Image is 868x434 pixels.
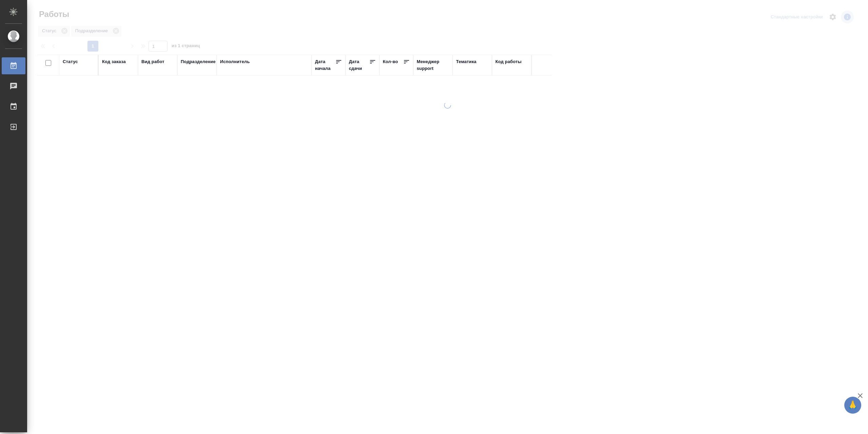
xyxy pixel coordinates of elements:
[844,397,861,414] button: 🙏
[181,58,216,65] div: Подразделение
[349,58,369,72] div: Дата сдачи
[141,58,164,65] div: Вид работ
[63,58,78,65] div: Статус
[220,58,250,65] div: Исполнитель
[102,58,126,65] div: Код заказа
[495,58,521,65] div: Код работы
[847,398,859,412] span: 🙏
[456,58,476,65] div: Тематика
[417,58,449,72] div: Менеджер support
[383,58,398,65] div: Кол-во
[315,58,335,72] div: Дата начала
